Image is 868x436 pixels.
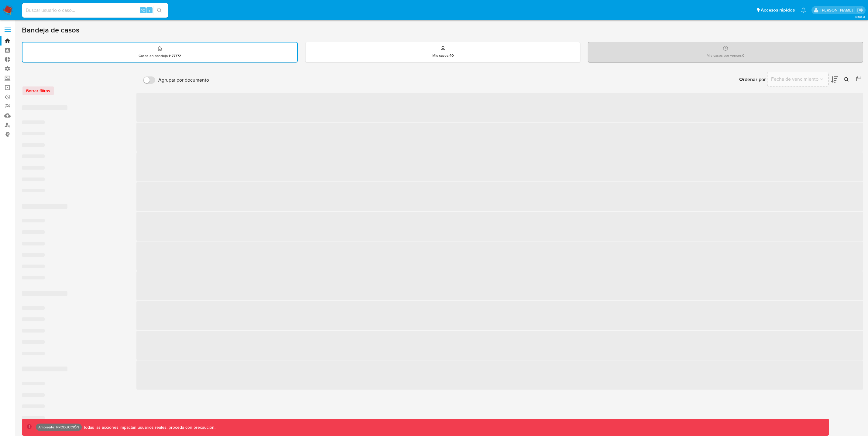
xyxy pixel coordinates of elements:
[153,6,166,15] button: search-icon
[821,7,855,13] p: leidy.martinez@mercadolibre.com.co
[761,7,795,13] span: Accesos rápidos
[801,8,806,13] a: Notificaciones
[22,6,168,14] input: Buscar usuario o caso...
[140,7,145,13] span: ⌥
[38,426,79,428] p: Ambiente: PRODUCCIÓN
[149,7,150,13] span: s
[857,7,863,13] a: Salir
[82,424,215,430] p: Todas las acciones impactan usuarios reales, proceda con precaución.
